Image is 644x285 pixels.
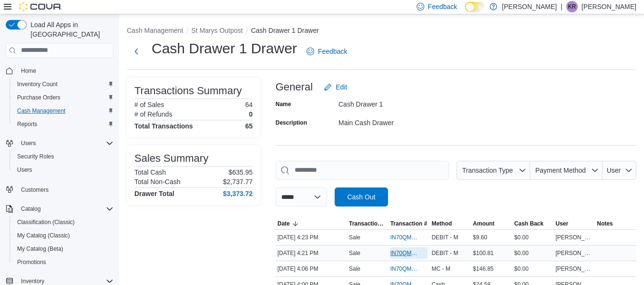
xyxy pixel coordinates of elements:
[347,192,375,202] span: Cash Out
[388,218,430,229] button: Transaction #
[17,232,70,239] span: My Catalog (Classic)
[597,220,613,227] span: Notes
[276,119,307,127] label: Description
[13,243,67,255] a: My Catalog (Beta)
[127,27,183,34] button: Cash Management
[13,216,79,228] a: Classification (Classic)
[2,64,117,78] button: Home
[13,256,50,268] a: Promotions
[607,167,621,174] span: User
[191,27,243,34] button: St Marys Outpost
[19,2,62,11] img: Cova
[347,218,388,229] button: Transaction Type
[17,183,113,195] span: Customers
[276,161,449,180] input: This is a search bar. As you type, the results lower in the page will automatically filter.
[465,12,465,12] span: Dark Mode
[134,153,208,164] h3: Sales Summary
[21,186,49,194] span: Customers
[249,110,253,118] p: 0
[390,263,428,275] button: IN70QM-1934195
[13,230,74,241] a: My Catalog (Classic)
[561,1,562,12] p: |
[152,39,297,58] h1: Cash Drawer 1 Drawer
[17,184,52,196] a: Customers
[603,161,636,180] button: User
[349,220,387,227] span: Transaction Type
[276,100,291,108] label: Name
[276,218,347,229] button: Date
[457,161,530,180] button: Transaction Type
[13,164,113,176] span: Users
[2,137,117,150] button: Users
[276,263,347,275] div: [DATE] 4:06 PM
[17,107,65,115] span: Cash Management
[13,92,113,103] span: Purchase Orders
[276,247,347,259] div: [DATE] 4:21 PM
[512,247,554,259] div: $0.00
[473,220,494,227] span: Amount
[17,218,75,226] span: Classification (Classic)
[556,265,593,273] span: [PERSON_NAME]
[13,105,113,117] span: Cash Management
[473,265,493,273] span: $146.85
[27,20,113,39] span: Load All Apps in [GEOGRAPHIC_DATA]
[595,218,636,229] button: Notes
[134,178,181,186] h6: Total Non-Cash
[21,139,36,147] span: Users
[21,205,41,213] span: Catalog
[320,78,351,97] button: Edit
[582,1,636,12] p: [PERSON_NAME]
[134,122,193,130] h4: Total Transactions
[431,220,452,227] span: Method
[13,216,113,228] span: Classification (Classic)
[251,27,318,34] button: Cash Drawer 1 Drawer
[390,249,419,257] span: IN70QM-1934214
[471,218,512,229] button: Amount
[431,265,450,273] span: MC - M
[228,168,253,176] p: $635.95
[338,97,466,108] div: Cash Drawer 1
[10,78,117,91] button: Inventory Count
[13,151,113,162] span: Security Roles
[17,120,37,128] span: Reports
[17,166,32,174] span: Users
[566,1,578,12] div: Kevin Russell
[17,203,44,215] button: Catalog
[431,249,458,257] span: DEBIT - M
[10,118,117,131] button: Reports
[349,234,360,241] p: Sale
[13,92,64,103] a: Purchase Orders
[13,164,36,176] a: Users
[428,2,457,11] span: Feedback
[390,234,419,241] span: IN70QM-1934217
[462,167,513,174] span: Transaction Type
[17,245,63,253] span: My Catalog (Beta)
[17,258,46,266] span: Promotions
[21,67,36,75] span: Home
[556,249,593,257] span: [PERSON_NAME]
[10,150,117,163] button: Security Roles
[134,85,242,97] h3: Transactions Summary
[10,242,117,256] button: My Catalog (Beta)
[431,234,458,241] span: DEBIT - M
[10,256,117,269] button: Promotions
[277,220,290,227] span: Date
[17,80,58,88] span: Inventory Count
[17,65,40,77] a: Home
[13,79,61,90] a: Inventory Count
[13,243,113,255] span: My Catalog (Beta)
[21,277,44,285] span: Inventory
[303,42,351,61] a: Feedback
[390,265,419,273] span: IN70QM-1934195
[17,153,54,160] span: Security Roles
[556,220,569,227] span: User
[512,232,554,243] div: $0.00
[568,1,576,12] span: KR
[349,249,360,257] p: Sale
[512,263,554,275] div: $0.00
[336,82,347,92] span: Edit
[10,104,117,118] button: Cash Management
[2,202,117,216] button: Catalog
[514,220,543,227] span: Cash Back
[134,101,164,108] h6: # of Sales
